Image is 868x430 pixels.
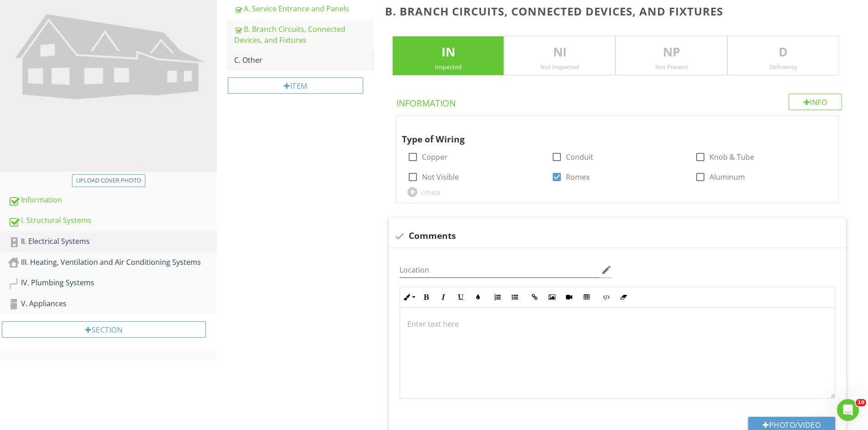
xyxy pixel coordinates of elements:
[728,63,838,71] div: Deficiency
[8,194,217,206] div: Information
[489,288,506,306] button: Ordered List
[234,55,374,66] div: C. Other
[76,176,141,185] div: Upload cover photo
[616,43,727,61] p: NP
[422,172,459,182] label: Not Visible
[396,94,842,109] h4: Information
[8,298,217,310] div: V. Appliances
[615,288,632,306] button: Clear Formatting
[8,236,217,248] div: II. Electrical Systems
[506,288,524,306] button: Unordered List
[234,24,374,46] div: B. Branch Circuits, Connected Devices, and Fixtures
[393,43,503,61] p: IN
[2,321,206,338] div: Section
[504,43,615,61] p: NI
[601,264,612,275] i: edit
[422,152,447,162] label: Copper
[402,120,811,146] div: Type of Wiring
[234,3,374,14] div: A. Service Entrance and Panels
[385,5,853,17] h3: B. Branch Circuits, Connected Devices, and Fixtures
[400,263,599,278] input: Location
[421,189,440,197] div: OTHER
[709,152,754,162] label: Knob & Tube
[789,94,842,110] div: Info
[228,77,363,94] div: Item
[597,288,615,306] button: Code View
[709,172,745,182] label: Aluminum
[8,215,217,227] div: I. Structural Systems
[856,399,866,406] span: 10
[560,288,578,306] button: Insert Video
[543,288,560,306] button: Insert Image (Ctrl+P)
[504,63,615,71] div: Not Inspected
[72,174,145,187] button: Upload cover photo
[837,399,859,421] iframe: Intercom live chat
[578,288,595,306] button: Insert Table
[728,43,838,61] p: D
[435,288,452,306] button: Italic (Ctrl+I)
[526,288,543,306] button: Insert Link (Ctrl+K)
[393,63,503,71] div: Inspected
[8,277,217,289] div: IV. Plumbing Systems
[469,288,487,306] button: Colors
[566,172,590,182] label: Romex
[400,288,417,306] button: Inline Style
[8,257,217,268] div: III. Heating, Ventilation and Air Conditioning Systems
[566,152,593,162] label: Conduit
[452,288,469,306] button: Underline (Ctrl+U)
[417,288,435,306] button: Bold (Ctrl+B)
[616,63,727,71] div: Not Present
